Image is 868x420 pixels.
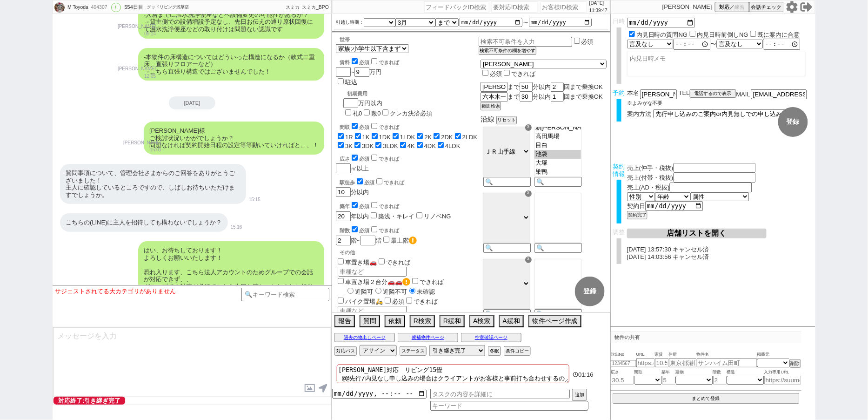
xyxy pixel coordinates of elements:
input: 🔍 [534,243,582,253]
input: 🔍 [483,243,531,253]
button: 登録 [575,277,605,306]
div: 間取 [340,122,479,131]
div: こちらの(LINE)に主人を招待しても構わないでしょうか？ [60,213,228,232]
label: 必須 [581,38,594,45]
div: -本物件の床構造についてはどういった構造になるか（軟式二重床、直張りフロアーなど） →こちら直張り構造ではございませんでした！ [138,48,324,81]
div: 階数 [340,225,479,234]
span: 構造 [727,369,764,376]
label: 4LDK [445,142,461,149]
div: 階~ 階 [336,235,479,245]
div: 初期費用 [347,90,432,97]
button: 候補物件ページ [398,333,458,342]
div: ~ 万円 [336,53,399,87]
input: 近隣不可 [375,288,381,294]
span: TEL [679,89,690,96]
p: [PERSON_NAME] [118,23,156,30]
span: 01:16 [578,371,594,378]
input: できれば [412,278,418,284]
input: サンハイム田町 [697,359,757,367]
option: 池袋 [534,150,581,159]
span: 対応終了:引き継ぎ完了 [53,397,125,405]
label: 敷0 [371,110,381,117]
label: 礼0 [353,110,362,117]
p: [PERSON_NAME] [123,139,161,147]
span: 必須 [359,156,369,162]
button: 空室確認ページ [461,333,521,342]
span: 必須 [392,298,404,305]
p: 15:16 [231,224,242,231]
input: 車種など [338,267,407,277]
div: 世帯 [340,36,479,43]
span: スミカ [286,5,300,10]
span: 対応 [720,4,730,11]
label: できれば [369,228,399,233]
input: 5 [662,376,676,385]
button: 店舗リストを開く [627,229,767,238]
input: できれば [371,155,377,161]
option: 目白 [534,141,581,150]
div: 質問事項について、管理会社さまからのご回答をありがとうございました！ 主人に確認しているところですので、しばしお待ちいただけますでしょうか。 [60,164,246,204]
label: クレカ決済必須 [390,110,432,117]
input: 東京都港区海岸３ [669,359,697,367]
label: 最上階 [391,237,417,244]
span: 調整 [613,229,625,236]
input: 🔍 [534,309,582,319]
button: 質問 [360,315,380,327]
label: できれば [369,156,399,162]
span: 会話チェック [751,4,782,11]
div: [DATE] [169,96,215,109]
button: R検索 [410,315,435,327]
input: キーワード [430,401,588,411]
label: 1LDK [400,134,415,141]
input: お客様ID検索 [541,1,587,13]
label: できれば [404,298,438,305]
input: タスクの内容を詳細に [430,389,570,399]
input: できれば [504,70,510,76]
label: 引越し時期： [336,19,364,26]
p: [DATE] 14:03:56 キャンセル済 [627,253,813,261]
button: 条件コピー [504,346,531,356]
span: URL [636,351,655,359]
label: 既に案内に合意 [758,31,800,38]
label: できれば [502,70,535,77]
span: 契約情報 [613,163,625,177]
div: [PERSON_NAME]様 ご検討状況いかがでしょうか？ 問題なければ契約開始日程の設定等等動いていければと、、！ [144,122,324,155]
span: スミカ_BPO [302,5,329,10]
button: 電話するので表示 [690,89,736,98]
span: 物件名 [697,351,757,359]
button: 冬眠 [488,346,501,356]
button: A緩和 [499,315,524,327]
span: 案内方法 [627,110,651,117]
div: 年以内 [336,201,479,221]
span: 必須 [359,60,369,65]
label: できれば [369,203,399,209]
button: 登録 [778,107,808,137]
div: M Toyoda [66,4,88,11]
button: 対応／練習 [715,2,749,12]
button: 報告 [334,315,355,327]
div: ☓ [525,124,532,131]
label: 内見日時の質問NG [636,31,688,38]
option: 高田馬場 [534,132,581,141]
span: 必須 [359,124,369,130]
label: 車置き場２台分🚗🚗 [336,278,410,285]
input: できれば [406,298,412,304]
span: 練習 [735,4,745,11]
p: 15:01 [123,146,161,154]
label: 1K [362,134,370,141]
span: 必須 [364,180,374,185]
button: 会話チェック [749,2,784,12]
span: ※よみがな不要 [627,100,663,106]
span: 家賃 [655,351,669,359]
span: 入力専用URL [764,369,801,376]
span: 本名 [627,89,639,99]
label: 4DK [424,142,436,149]
label: 車置き場🚗 [336,259,377,266]
input: 2 [713,376,727,385]
div: 築年 [340,201,479,210]
input: バイク置場🛵 [338,298,344,304]
button: 検索不可条件の欄を増やす [479,47,536,55]
p: 11:39:47 [589,7,608,14]
input: 10.5 [655,359,669,367]
span: 回まで乗換OK [564,83,603,90]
